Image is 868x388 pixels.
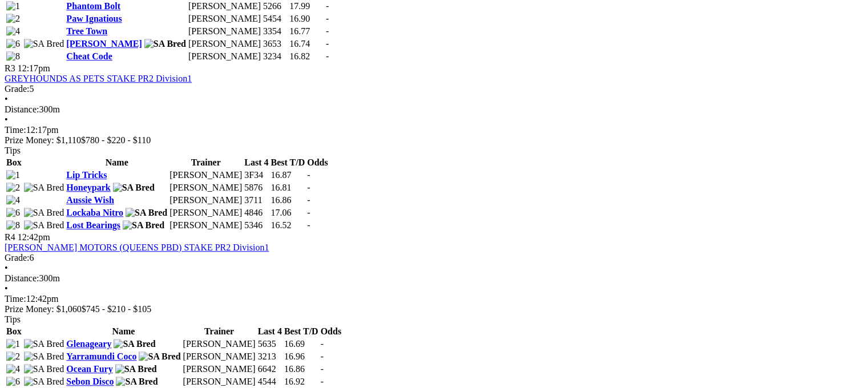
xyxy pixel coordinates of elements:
td: [PERSON_NAME] [169,207,243,219]
td: [PERSON_NAME] [169,169,243,181]
img: SA Bred [123,220,164,231]
td: 4544 [257,376,282,387]
span: Grade: [5,84,30,94]
span: - [307,170,310,180]
td: 5346 [244,220,269,231]
td: 5266 [263,1,288,12]
th: Odds [320,326,342,337]
span: • [5,284,8,293]
span: Time: [5,294,26,304]
img: SA Bred [24,39,64,49]
td: 5876 [244,182,269,193]
a: Cheat Code [66,51,112,61]
td: 16.87 [270,169,305,181]
span: - [321,351,324,361]
img: 2 [6,14,20,24]
td: [PERSON_NAME] [188,51,261,62]
span: Distance: [5,104,39,114]
span: Grade: [5,253,30,262]
a: Lockaba Nitro [66,208,123,217]
span: - [321,364,324,374]
td: 4846 [244,207,269,219]
td: 16.86 [284,363,319,375]
img: 1 [6,1,20,11]
a: Phantom Bolt [66,1,120,11]
td: [PERSON_NAME] [183,351,256,362]
span: 12:42pm [18,232,50,242]
td: 16.74 [289,38,324,50]
td: [PERSON_NAME] [188,13,261,25]
span: Tips [5,145,21,155]
td: 16.82 [289,51,324,62]
td: [PERSON_NAME] [183,338,256,350]
span: Tips [5,314,21,324]
td: [PERSON_NAME] [188,26,261,37]
td: 16.92 [284,376,319,387]
div: Prize Money: $1,060 [5,304,863,314]
td: 3354 [263,26,288,37]
th: Odds [306,157,328,168]
img: SA Bred [113,183,155,193]
img: SA Bred [116,377,158,387]
span: - [326,14,329,23]
img: 8 [6,220,20,231]
img: SA Bred [126,208,167,218]
td: 3F34 [244,169,269,181]
td: 17.99 [289,1,324,12]
th: Last 4 [257,326,282,337]
span: • [5,115,8,124]
td: 16.90 [289,13,324,25]
th: Name [66,157,168,168]
a: GREYHOUNDS AS PETS STAKE PR2 Division1 [5,74,192,83]
span: - [307,195,310,205]
img: SA Bred [24,364,64,374]
span: - [307,208,310,217]
td: [PERSON_NAME] [183,376,256,387]
td: [PERSON_NAME] [183,363,256,375]
span: R3 [5,63,15,73]
img: SA Bred [24,351,64,362]
span: R4 [5,232,15,242]
img: 6 [6,377,20,387]
img: 8 [6,51,20,62]
img: SA Bred [139,351,180,362]
a: Glenageary [66,339,111,349]
td: 16.96 [284,351,319,362]
th: Best T/D [284,326,319,337]
td: 3213 [257,351,282,362]
span: Box [6,157,22,167]
div: 12:42pm [5,294,863,304]
span: $745 - $210 - $105 [82,304,152,314]
img: 6 [6,208,20,218]
a: Yarramundi Coco [66,351,136,361]
span: • [5,263,8,273]
a: [PERSON_NAME] MOTORS (QUEENS PBD) STAKE PR2 Division1 [5,242,269,252]
td: 5454 [263,13,288,25]
span: - [326,51,329,61]
span: Time: [5,125,26,135]
img: 2 [6,183,20,193]
span: - [307,183,310,192]
span: $780 - $220 - $110 [81,135,151,145]
td: 16.69 [284,338,319,350]
th: Trainer [183,326,256,337]
a: Sebon Disco [66,377,114,386]
td: [PERSON_NAME] [169,195,243,206]
td: 6642 [257,363,282,375]
img: 6 [6,39,20,49]
td: [PERSON_NAME] [169,220,243,231]
div: Prize Money: $1,110 [5,135,863,145]
span: - [326,39,329,48]
td: 5635 [257,338,282,350]
div: 300m [5,104,863,115]
img: SA Bred [114,339,155,349]
span: • [5,94,8,104]
span: - [321,339,324,349]
img: SA Bred [115,364,157,374]
img: 2 [6,351,20,362]
img: 1 [6,339,20,349]
td: [PERSON_NAME] [188,1,261,12]
td: 16.77 [289,26,324,37]
img: 1 [6,170,20,180]
a: Lost Bearings [66,220,120,230]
